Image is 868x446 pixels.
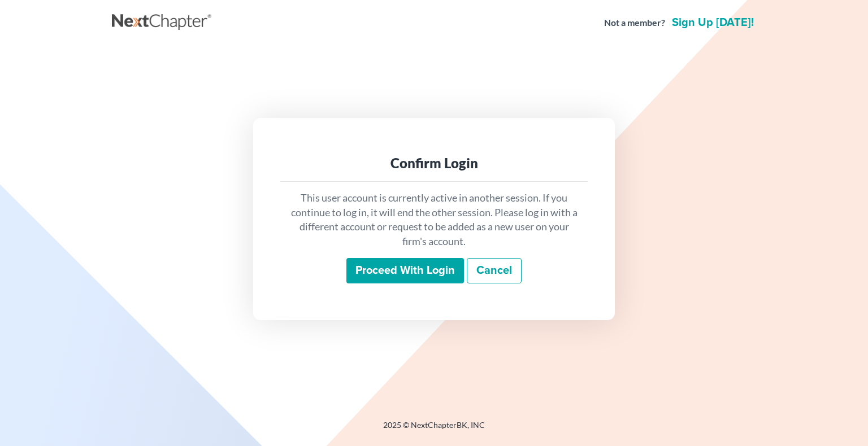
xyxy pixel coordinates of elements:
[467,258,522,284] a: Cancel
[112,419,756,440] div: 2025 © NextChapterBK, INC
[289,154,579,172] div: Confirm Login
[289,191,579,249] p: This user account is currently active in another session. If you continue to log in, it will end ...
[604,16,665,29] strong: Not a member?
[670,17,756,28] a: Sign up [DATE]!
[346,258,464,284] input: Proceed with login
